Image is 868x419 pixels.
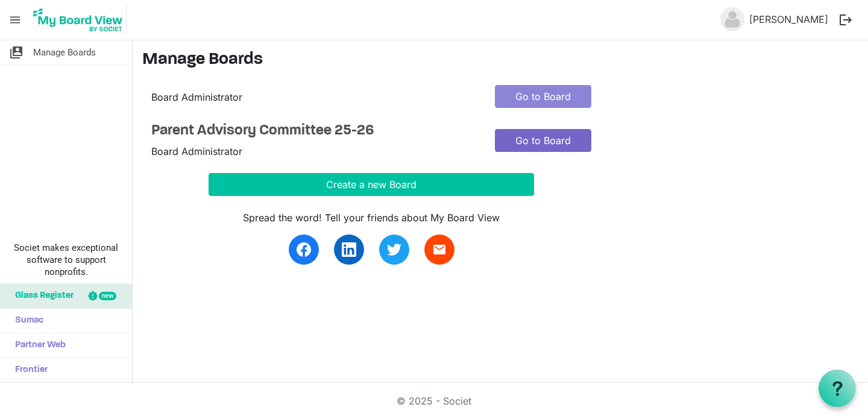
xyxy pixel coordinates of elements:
span: Board Administrator [151,91,242,103]
a: Go to Board [495,85,591,108]
span: Glass Register [9,284,74,308]
a: My Board View Logo [30,5,131,35]
span: Manage Boards [33,40,96,65]
span: menu [4,8,27,31]
button: logout [833,7,858,33]
span: Societ makes exceptional software to support nonprofits. [5,242,127,278]
span: Sumac [9,309,43,333]
span: Frontier [9,358,48,382]
img: no-profile-picture.svg [720,7,744,31]
button: Create a new Board [209,173,534,196]
div: Spread the word! Tell your friends about My Board View [209,210,534,225]
img: twitter.svg [387,242,401,257]
h3: Manage Boards [142,50,858,71]
span: switch_account [9,40,24,65]
span: Partner Web [9,333,66,358]
img: linkedin.svg [342,242,356,257]
a: email [424,235,454,265]
span: Board Administrator [151,145,242,157]
a: Go to Board [495,129,591,152]
img: My Board View Logo [30,5,127,35]
a: © 2025 - Societ [397,395,471,407]
div: new [99,292,116,300]
a: [PERSON_NAME] [744,7,833,31]
span: email [432,242,447,257]
a: Parent Advisory Committee 25-26 [151,122,477,140]
img: facebook.svg [297,242,311,257]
